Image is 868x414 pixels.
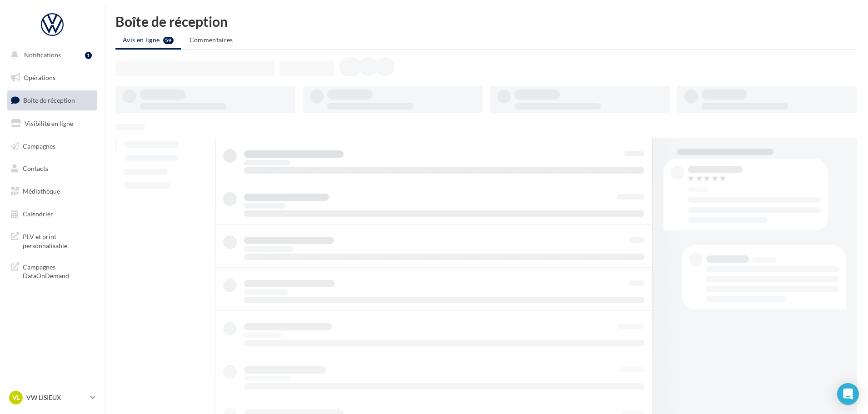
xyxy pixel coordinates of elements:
[24,74,55,81] span: Opérations
[5,227,99,254] a: PLV et print personnalisable
[5,137,99,156] a: Campagnes
[12,393,20,402] span: VL
[5,257,99,284] a: Campagnes DataOnDemand
[5,114,99,133] a: Visibilité en ligne
[26,393,87,402] p: VW LISIEUX
[23,187,60,195] span: Médiathèque
[5,68,99,87] a: Opérations
[115,15,857,28] div: Boîte de réception
[5,182,99,201] a: Médiathèque
[23,210,53,218] span: Calendrier
[25,120,73,127] span: Visibilité en ligne
[5,90,99,110] a: Boîte de réception
[7,389,97,406] a: VL VW LISIEUX
[5,159,99,178] a: Contacts
[5,205,99,224] a: Calendrier
[190,36,233,44] span: Commentaires
[837,383,859,405] div: Open Intercom Messenger
[23,96,75,104] span: Boîte de réception
[23,230,94,250] span: PLV et print personnalisable
[23,142,55,150] span: Campagnes
[85,52,92,59] div: 1
[24,51,61,59] span: Notifications
[23,165,48,172] span: Contacts
[23,261,94,280] span: Campagnes DataOnDemand
[5,45,95,65] button: Notifications 1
